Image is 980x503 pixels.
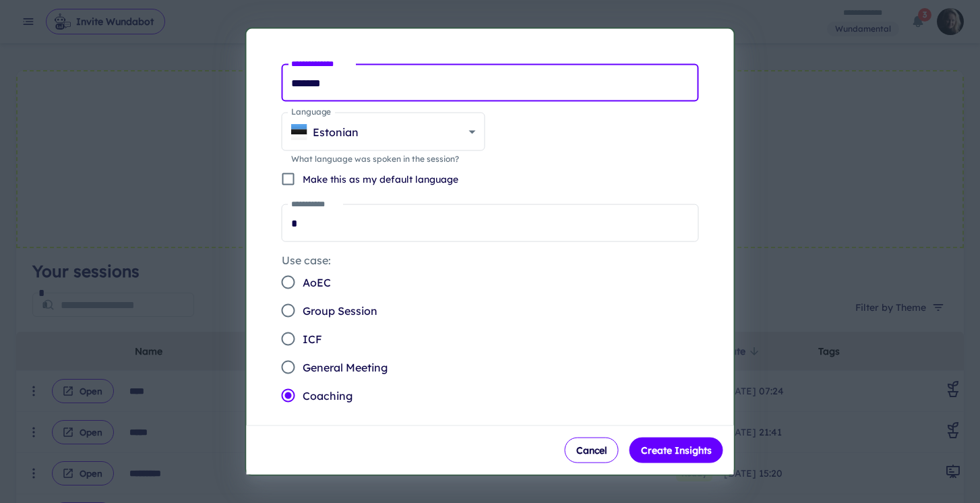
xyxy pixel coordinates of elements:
span: ICF [303,331,322,347]
p: Estonian [313,123,359,140]
span: Coaching [303,388,353,404]
legend: Use case: [282,253,331,268]
button: Cancel [565,437,619,463]
span: General Meeting [303,359,388,376]
span: Group Session [303,303,377,319]
p: What language was spoken in the session? [291,153,476,165]
p: Make this as my default language [303,172,458,187]
button: Create Insights [630,437,723,463]
img: EE [291,123,307,140]
label: Language [291,107,331,118]
span: AoEC [303,274,331,291]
